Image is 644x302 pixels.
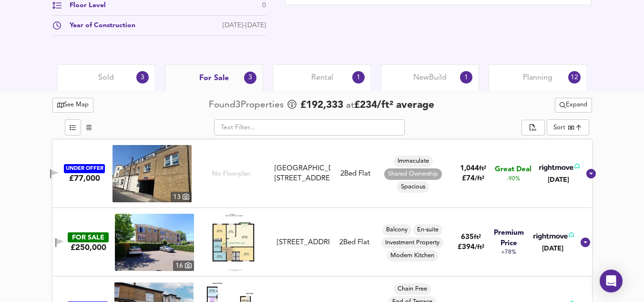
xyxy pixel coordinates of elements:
span: For Sale [199,73,229,83]
input: Text Filter... [214,119,405,135]
span: Chain Free [394,285,431,293]
div: split button [555,98,592,113]
div: Found 3 Propert ies [209,99,286,112]
div: £77,000 [69,173,100,184]
span: ft² [479,166,486,172]
div: [GEOGRAPHIC_DATA], [STREET_ADDRESS] [275,164,330,184]
div: FOR SALE [68,232,109,242]
div: [STREET_ADDRESS] [277,238,329,248]
div: 1 [460,71,472,83]
div: En-suite [413,224,442,236]
span: No Floorplan [212,169,251,178]
span: / ft² [475,244,484,250]
div: 13 [171,192,192,202]
img: property thumbnail [115,214,194,271]
span: Great Deal [495,165,532,175]
img: property thumbnail [112,145,192,202]
span: £ 74 [462,175,484,182]
div: UNDER OFFER£77,000 property thumbnail 13 No Floorplan[GEOGRAPHIC_DATA], [STREET_ADDRESS]2Bed Flat... [52,139,592,208]
span: Premium Price [489,228,529,249]
span: £ 234 / ft² average [354,100,434,110]
span: Immaculate [394,157,433,166]
span: +78% [501,249,516,257]
div: Modern Kitchen [387,250,438,261]
div: Spacious [397,181,429,193]
div: [DATE]-[DATE] [223,21,266,31]
svg: Show Details [580,237,591,248]
span: at [346,101,354,110]
div: 12 [568,71,581,83]
button: Expand [555,98,592,113]
div: [DATE] [537,175,580,185]
img: Floorplan [212,214,255,271]
span: Shared Ownership [384,170,442,178]
span: -90% [507,175,520,183]
span: Rental [311,73,333,83]
span: Sold [98,73,114,83]
div: 2 Bed Flat [340,169,370,179]
div: Sort [547,119,589,135]
div: Year of Construction [62,21,135,31]
div: Floor Level [62,0,106,10]
div: £250,000 [71,242,106,253]
span: See Map [57,100,89,111]
div: split button [521,120,544,136]
span: £ 192,333 [300,98,343,113]
div: Investment Property [381,237,443,249]
div: 3 [136,71,149,83]
span: Modern Kitchen [387,251,438,260]
span: 1,044 [460,165,479,172]
div: 16 [173,260,194,271]
div: 3 [244,72,256,84]
div: Balcony [382,224,411,236]
div: Bridge House, 90 Dover Road East, Gravesend, Kent, DA11 0RD [271,164,334,184]
span: £ 394 [458,244,484,251]
span: Spacious [397,183,429,191]
svg: Show Details [585,168,597,179]
span: En-suite [413,226,442,234]
span: Balcony [382,226,411,234]
div: FOR SALE£250,000 property thumbnail 16 Floorplan[STREET_ADDRESS]2Bed FlatBalconyEn-suiteInvestmen... [52,208,592,277]
span: / ft² [475,176,484,182]
span: Expand [560,100,587,111]
div: UNDER OFFER [64,164,105,173]
div: Chain Free [394,283,431,295]
div: 0 [262,0,266,10]
div: 1 [352,71,365,83]
a: property thumbnail 13 [112,145,192,202]
span: ft² [474,234,481,240]
div: Sort [553,123,565,132]
span: Investment Property [381,239,443,247]
a: property thumbnail 16 [115,214,194,271]
span: 635 [461,234,474,241]
span: New Build [413,73,447,83]
div: Immaculate [394,156,433,167]
div: [DATE] [532,244,574,253]
span: Planning [523,73,552,83]
div: Open Intercom Messenger [600,270,623,292]
button: See Map [52,98,94,113]
div: Shared Ownership [384,168,442,180]
div: 2 Bed Flat [339,238,369,248]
